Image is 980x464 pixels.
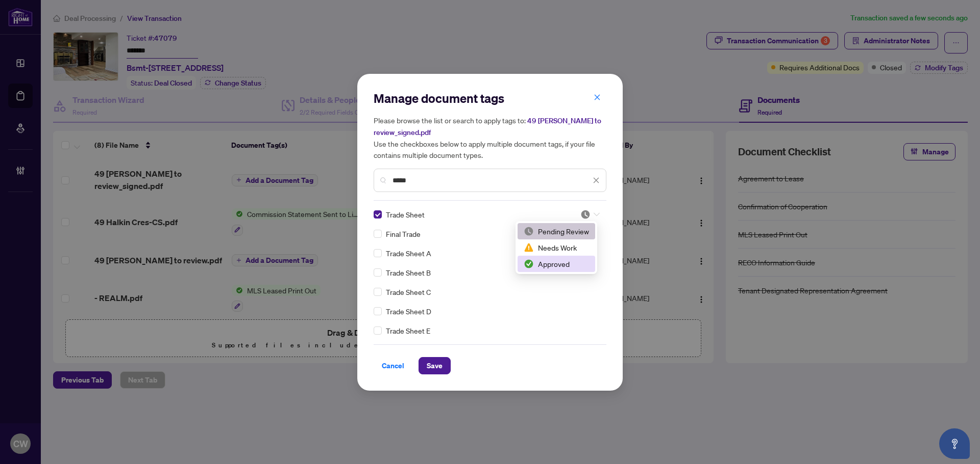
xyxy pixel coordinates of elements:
div: Needs Work [524,242,589,253]
div: Pending Review [524,226,589,237]
span: Cancel [382,358,404,374]
span: Trade Sheet C [386,286,431,297]
img: status [524,226,534,236]
img: status [524,259,534,269]
img: status [524,242,534,253]
span: Save [427,358,443,374]
img: status [580,209,591,220]
span: Trade Sheet A [386,248,431,259]
span: close [594,94,601,101]
h2: Manage document tags [374,90,606,106]
span: Trade Sheet [386,209,425,220]
button: Cancel [374,357,412,374]
span: Trade Sheet E [386,325,430,336]
button: Save [419,357,451,374]
span: Trade Sheet D [386,306,431,317]
button: Open asap [939,428,970,459]
div: Approved [524,258,589,269]
span: 49 [PERSON_NAME] to review_signed.pdf [374,116,601,137]
span: Final Trade [386,228,421,239]
span: close [593,177,600,184]
span: Pending Review [580,209,600,220]
div: Approved [518,256,595,272]
div: Needs Work [518,239,595,256]
span: Trade Sheet B [386,267,431,278]
h5: Please browse the list or search to apply tags to: Use the checkboxes below to apply multiple doc... [374,115,606,160]
div: Pending Review [518,223,595,239]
